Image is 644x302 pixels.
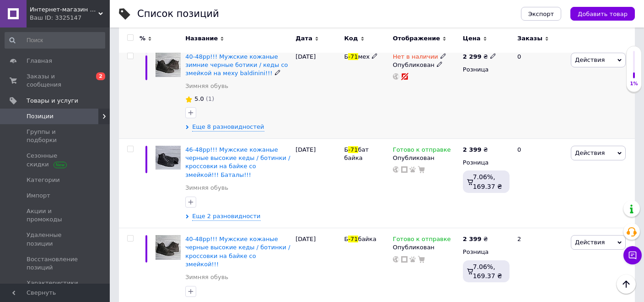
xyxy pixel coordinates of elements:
span: Название [185,34,218,43]
input: Поиск [5,32,105,49]
span: Готово к отправке [393,236,451,245]
div: Розница [463,248,510,256]
button: Добавить товар [570,7,635,21]
span: Товары и услуги [27,97,78,105]
span: 2 [96,72,105,80]
span: Добавить товар [578,11,628,17]
button: Наверх [617,275,636,294]
span: Действия [575,56,605,63]
span: байка [358,236,376,242]
span: Еще 8 разновидностей [192,123,264,132]
button: Чат с покупателем [623,246,642,264]
button: Экспорт [521,7,561,21]
span: Еще 2 разновидности [192,212,260,221]
span: Удаленные позиции [27,231,85,247]
a: 46-48рр!!! Мужские кожаные черные высокие кеды / ботинки / кроссовки на байке со змейкой!!! Батал... [185,146,290,178]
div: 0 [512,45,569,139]
span: Акции и промокоды [27,207,85,224]
span: Действия [575,239,605,246]
span: Сезонные скидки [27,152,85,168]
div: ₴ [463,235,488,243]
span: Б [344,146,348,153]
div: Опубликован [393,154,458,162]
div: Опубликован [393,243,458,252]
div: Ваш ID: 3325147 [30,14,110,22]
span: Готово к отправке [393,146,451,156]
span: Заказы и сообщения [27,72,85,89]
img: 40-48рр!!! Мужские кожаные черные высокие кеды / ботинки / кроссовки на байке со змейкой!!! [156,235,181,260]
a: 40-48рр!!! Мужские кожаные зимние черные ботики / кеды со змейкой на меху baldinini!!! [185,53,288,77]
span: 7.06%, 169.37 ₴ [473,173,502,190]
span: Категории [27,176,60,184]
span: Нет в наличии [393,53,438,63]
div: Розница [463,66,510,74]
a: Зимняя обувь [185,184,228,192]
span: Код [344,34,358,43]
span: Характеристики [27,279,78,287]
span: -71 [348,236,358,242]
span: Дата [295,34,312,43]
span: Группы и подборки [27,128,85,144]
b: 2 399 [463,236,482,242]
span: 5.0 [194,95,204,102]
img: 40-48рр!!! Мужские кожаные зимние черные ботики / кеды со змейкой на меху baldinini!!! [156,53,181,77]
b: 2 399 [463,146,482,153]
span: Отображение [393,34,440,43]
a: Зимняя обувь [185,82,228,90]
img: 46-48рр!!! Мужские кожаные черные высокие кеды / ботинки / кроссовки на байке со змейкой!!! Батал... [156,146,181,170]
span: Заказы [517,34,542,43]
div: [DATE] [293,45,342,139]
b: 2 299 [463,53,482,60]
div: [DATE] [293,139,342,228]
span: Интернет-магазин обуви "Минималочка" [30,5,98,14]
div: 1% [627,81,641,87]
div: Опубликован [393,61,458,69]
span: -71 [348,146,358,153]
span: Позиции [27,112,54,121]
span: 7.06%, 169.37 ₴ [473,263,502,280]
div: 0 [512,139,569,228]
span: Главная [27,57,52,65]
span: мех [358,53,370,60]
span: (1) [206,95,214,102]
div: Список позиций [137,9,219,19]
div: ₴ [463,146,488,154]
a: Зимняя обувь [185,273,228,281]
span: Цена [463,34,481,43]
span: Действия [575,149,605,156]
span: Восстановление позиций [27,255,85,272]
span: Б [344,236,348,242]
span: Импорт [27,192,50,200]
span: % [140,34,145,43]
span: -71 [348,53,358,60]
a: 40-48рр!!! Мужские кожаные черные высокие кеды / ботинки / кроссовки на байке со змейкой!!! [185,236,290,268]
div: ₴ [463,53,496,61]
div: Розница [463,159,510,167]
span: Б [344,53,348,60]
span: Экспорт [528,11,554,17]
